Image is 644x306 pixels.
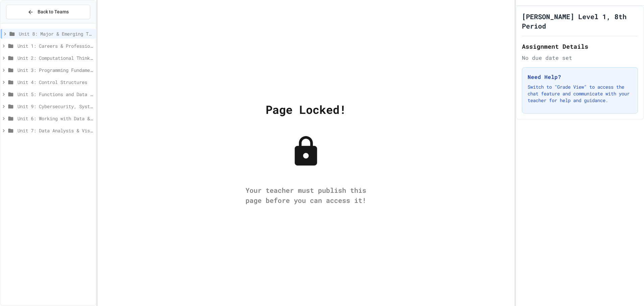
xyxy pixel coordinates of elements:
[528,73,632,81] h3: Need Help?
[6,5,90,19] button: Back to Teams
[522,42,638,51] h2: Assignment Details
[17,91,93,98] span: Unit 5: Functions and Data Structures
[17,54,93,61] span: Unit 2: Computational Thinking & Problem-Solving
[17,79,93,86] span: Unit 4: Control Structures
[522,54,638,62] div: No due date set
[528,84,632,104] p: Switch to "Grade View" to access the chat feature and communicate with your teacher for help and ...
[17,103,93,110] span: Unit 9: Cybersecurity, Systems & Networking
[17,115,93,122] span: Unit 6: Working with Data & Files
[239,185,373,205] div: Your teacher must publish this page before you can access it!
[17,42,93,49] span: Unit 1: Careers & Professionalism
[38,8,69,15] span: Back to Teams
[17,127,93,134] span: Unit 7: Data Analysis & Visualization
[19,30,93,37] span: Unit 8: Major & Emerging Technologies
[266,101,346,118] div: Page Locked!
[522,12,638,31] h1: [PERSON_NAME] Level 1, 8th Period
[17,67,93,74] span: Unit 3: Programming Fundamentals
